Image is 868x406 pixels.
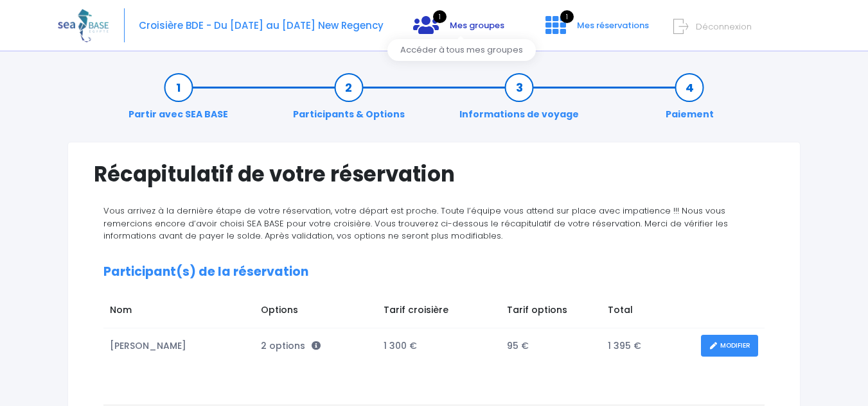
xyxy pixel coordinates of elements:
[433,10,447,23] span: 1
[701,335,758,357] a: MODIFIER
[378,297,501,328] td: Tarif croisière
[500,297,601,328] td: Tarif options
[535,24,657,36] a: 1 Mes réservations
[659,81,720,121] a: Paiement
[453,81,585,121] a: Informations de voyage
[378,328,501,364] td: 1 300 €
[94,162,774,187] h1: Récapitulatif de votre réservation
[450,19,504,31] span: Mes groupes
[500,328,601,364] td: 95 €
[261,339,321,352] span: 2 options
[577,19,649,31] span: Mes réservations
[696,21,752,33] span: Déconnexion
[403,24,515,36] a: 1 Mes groupes
[255,297,378,328] td: Options
[103,328,255,364] td: [PERSON_NAME]
[387,39,536,61] div: Accéder à tous mes groupes
[139,19,384,32] span: Croisière BDE - Du [DATE] au [DATE] New Regency
[103,297,255,328] td: Nom
[560,10,574,23] span: 1
[601,297,695,328] td: Total
[122,81,235,121] a: Partir avec SEA BASE
[287,81,411,121] a: Participants & Options
[103,205,728,242] span: Vous arrivez à la dernière étape de votre réservation, votre départ est proche. Toute l’équipe vo...
[103,265,765,280] h2: Participant(s) de la réservation
[601,328,695,364] td: 1 395 €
